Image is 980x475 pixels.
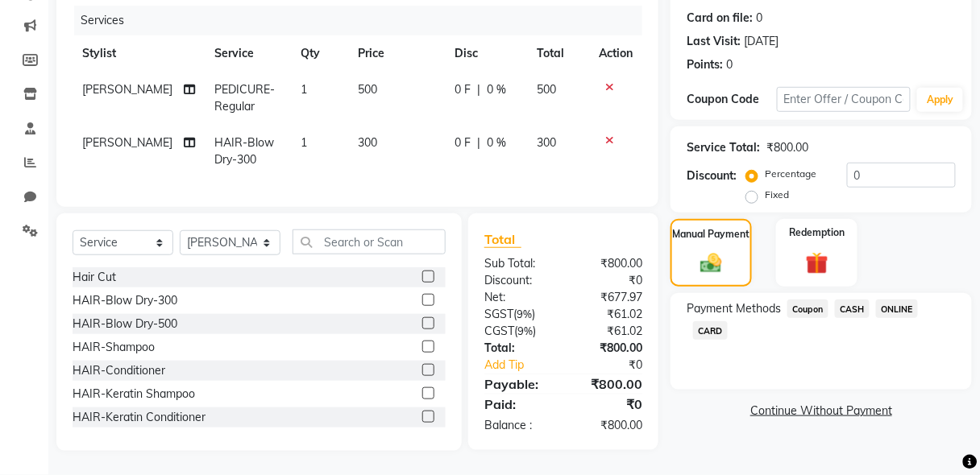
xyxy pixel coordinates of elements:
[472,357,579,374] a: Add Tip
[73,362,165,379] div: HAIR-Conditioner
[579,357,654,374] div: ₹0
[472,272,563,289] div: Discount:
[673,227,750,242] label: Manual Payment
[73,269,116,286] div: Hair Cut
[446,35,528,72] th: Disc
[74,6,654,35] div: Services
[744,33,779,50] div: [DATE]
[472,289,563,306] div: Net:
[455,134,471,151] span: 0 F
[478,81,481,98] span: |
[687,139,760,156] div: Service Total:
[563,272,654,289] div: ₹0
[687,56,723,73] div: Points:
[73,35,205,72] th: Stylist
[765,167,816,181] label: Percentage
[73,409,206,426] div: HAIR-Keratin Conditioner
[563,374,654,394] div: ₹800.00
[82,82,172,97] span: [PERSON_NAME]
[488,81,507,98] span: 0 %
[835,299,870,318] span: CASH
[563,255,654,272] div: ₹800.00
[478,134,481,151] span: |
[756,10,762,27] div: 0
[687,33,741,50] div: Last Visit:
[563,340,654,357] div: ₹800.00
[358,135,377,150] span: 300
[73,339,155,356] div: HAIR-Shampoo
[726,56,733,73] div: 0
[789,225,845,240] label: Redemption
[765,188,789,202] label: Fixed
[687,300,781,317] span: Payment Methods
[472,306,563,323] div: ( )
[488,134,507,151] span: 0 %
[472,340,563,357] div: Total:
[205,35,291,72] th: Service
[766,139,808,156] div: ₹800.00
[484,324,514,338] span: CGST
[799,250,836,278] img: _gift.svg
[472,374,563,394] div: Payable:
[563,289,654,306] div: ₹677.97
[301,135,307,150] span: 1
[563,306,654,323] div: ₹61.02
[517,324,533,337] span: 9%
[291,35,348,72] th: Qty
[687,167,737,184] div: Discount:
[674,403,969,419] a: Continue Without Payment
[538,135,557,150] span: 300
[687,10,753,27] div: Card on file:
[455,81,471,98] span: 0 F
[73,292,177,309] div: HAIR-Blow Dry-300
[563,323,654,340] div: ₹61.02
[214,82,275,114] span: PEDICURE-Regular
[472,323,563,340] div: ( )
[517,308,532,320] span: 9%
[538,82,557,97] span: 500
[563,394,654,414] div: ₹0
[563,417,654,434] div: ₹800.00
[687,91,776,108] div: Coupon Code
[528,35,590,72] th: Total
[694,251,729,275] img: _cash.svg
[73,386,195,403] div: HAIR-Keratin Shampoo
[472,394,563,414] div: Paid:
[693,321,728,340] span: CARD
[358,82,377,97] span: 500
[472,417,563,434] div: Balance :
[484,307,513,321] span: SGST
[293,229,446,254] input: Search or Scan
[787,299,828,318] span: Coupon
[82,135,172,150] span: [PERSON_NAME]
[777,87,911,112] input: Enter Offer / Coupon Code
[348,35,445,72] th: Price
[589,35,642,72] th: Action
[214,135,274,167] span: HAIR-Blow Dry-300
[484,231,521,248] span: Total
[917,88,963,112] button: Apply
[73,316,177,332] div: HAIR-Blow Dry-500
[876,299,918,318] span: ONLINE
[301,82,307,97] span: 1
[472,255,563,272] div: Sub Total:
